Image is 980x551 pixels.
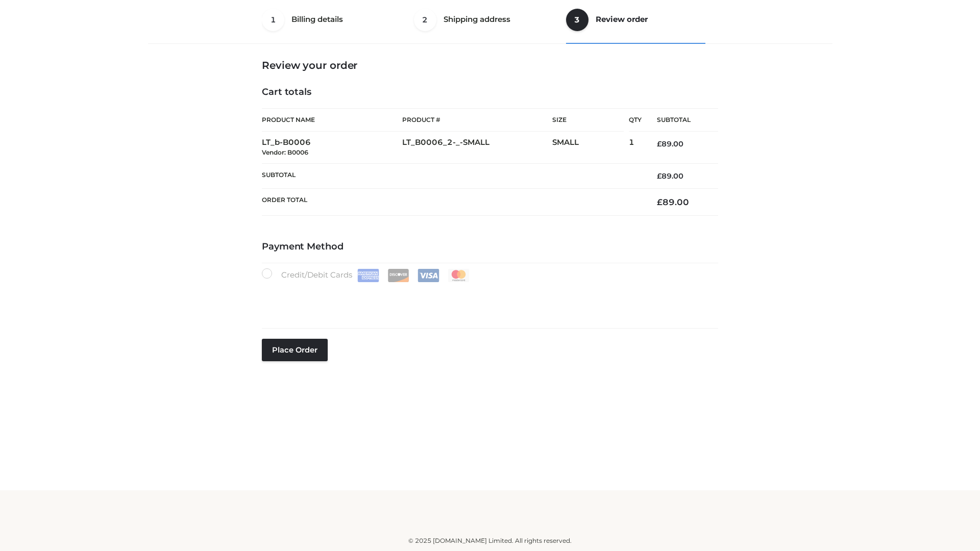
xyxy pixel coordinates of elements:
th: Product Name [262,108,402,132]
label: Credit/Debit Cards [262,268,471,282]
h4: Payment Method [262,241,718,253]
th: Qty [629,108,642,132]
small: Vendor: B0006 [262,148,308,156]
img: Amex [357,269,379,282]
img: Visa [418,269,439,282]
span: £ [657,171,661,181]
th: Subtotal [262,163,642,188]
h4: Cart totals [262,87,718,98]
td: LT_b-B0006 [262,132,402,164]
iframe: Secure payment input frame [260,280,716,317]
td: LT_B0006_2-_-SMALL [402,132,552,164]
bdi: 89.00 [657,171,683,181]
img: Mastercard [448,269,470,282]
th: Product # [402,108,552,132]
span: £ [657,197,663,207]
td: SMALL [552,132,629,164]
th: Size [552,109,624,132]
bdi: 89.00 [657,197,689,207]
h3: Review your order [262,59,718,71]
span: £ [657,139,661,148]
td: 1 [629,132,642,164]
button: Place order [262,339,328,361]
img: Discover [387,269,409,282]
th: Order Total [262,189,642,216]
div: © 2025 [DOMAIN_NAME] Limited. All rights reserved. [152,536,828,546]
th: Subtotal [642,109,718,132]
bdi: 89.00 [657,139,683,148]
